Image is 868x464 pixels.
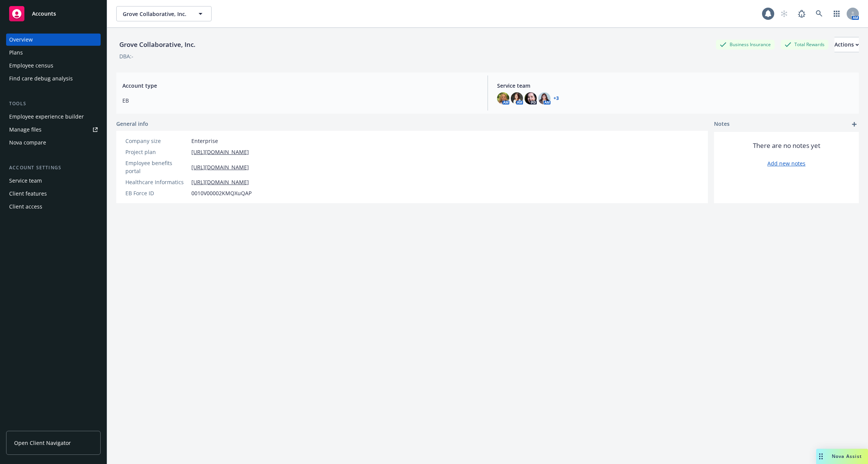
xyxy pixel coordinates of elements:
[6,136,101,149] a: Nova compare
[119,52,133,60] div: DBA: -
[9,59,53,72] div: Employee census
[9,111,84,123] div: Employee experience builder
[125,159,188,175] div: Employee benefits portal
[122,96,478,104] span: EB
[832,453,862,459] span: Nova Assist
[777,6,792,21] a: Start snowing
[6,3,101,24] a: Accounts
[554,96,559,101] a: +3
[511,92,523,104] img: photo
[850,120,859,129] a: add
[829,6,844,21] a: Switch app
[191,137,218,145] span: Enterprise
[753,141,820,150] span: There are no notes yet
[116,6,212,21] button: Grove Collaborative, Inc.
[6,72,101,85] a: Find care debug analysis
[6,188,101,200] a: Client features
[125,148,188,156] div: Project plan
[9,201,42,213] div: Client access
[497,82,853,90] span: Service team
[6,47,101,59] a: Plans
[497,92,509,104] img: photo
[125,178,188,186] div: Healthcare Informatics
[9,136,46,149] div: Nova compare
[714,120,730,129] span: Notes
[6,175,101,187] a: Service team
[191,178,249,186] a: [URL][DOMAIN_NAME]
[14,439,71,447] span: Open Client Navigator
[6,59,101,72] a: Employee census
[123,10,189,18] span: Grove Collaborative, Inc.
[716,40,775,49] div: Business Insurance
[834,37,859,52] div: Actions
[525,92,537,104] img: photo
[32,11,56,17] span: Accounts
[816,449,868,464] button: Nova Assist
[767,159,805,167] a: Add new notes
[9,188,47,200] div: Client features
[816,449,826,464] div: Drag to move
[191,189,252,197] span: 0010V00002KMQXuQAP
[116,40,199,50] div: Grove Collaborative, Inc.
[6,111,101,123] a: Employee experience builder
[6,34,101,46] a: Overview
[9,124,42,136] div: Manage files
[9,175,42,187] div: Service team
[812,6,827,21] a: Search
[9,47,23,59] div: Plans
[191,148,249,156] a: [URL][DOMAIN_NAME]
[125,137,188,145] div: Company size
[116,120,148,128] span: General info
[9,72,73,85] div: Find care debug analysis
[538,92,550,104] img: photo
[122,82,478,90] span: Account type
[9,34,33,46] div: Overview
[781,40,828,49] div: Total Rewards
[6,201,101,213] a: Client access
[125,189,188,197] div: EB Force ID
[191,163,249,171] a: [URL][DOMAIN_NAME]
[6,100,101,108] div: Tools
[6,124,101,136] a: Manage files
[6,164,101,172] div: Account settings
[794,6,809,21] a: Report a Bug
[834,37,859,52] button: Actions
